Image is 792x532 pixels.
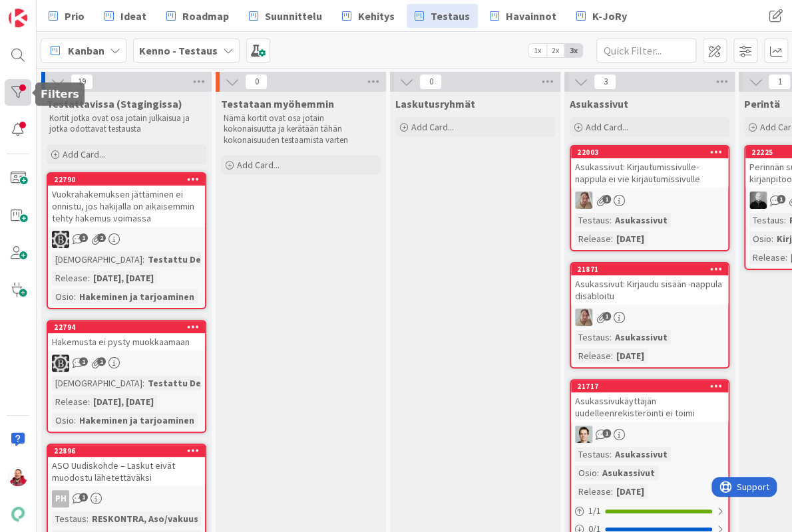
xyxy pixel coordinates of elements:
[48,174,205,186] div: 22790
[571,503,728,519] div: 1/1
[613,484,648,499] div: [DATE]
[577,148,728,157] div: 22003
[571,192,728,209] div: SL
[575,465,597,480] div: Osio
[570,97,628,110] span: Asukassivut
[610,330,612,344] span: :
[482,4,564,28] a: Havainnot
[88,271,90,285] span: :
[571,380,728,422] div: 21717Asukassivukäyttäjän uudelleenrekisteröinti ei toimi
[237,159,280,171] span: Add Card...
[784,213,786,227] span: :
[575,231,611,246] div: Release
[52,413,74,428] div: Osio
[612,213,671,227] div: Asukassivut
[142,376,144,390] span: :
[48,457,205,486] div: ASO Uudiskohde – Laskut eivät muodostu lähetettäväksi
[602,429,611,438] span: 1
[71,74,93,90] span: 19
[568,4,635,28] a: K-JoRy
[48,354,205,372] div: IH
[597,465,599,480] span: :
[41,88,79,100] h5: Filters
[48,231,205,248] div: IH
[610,447,612,462] span: :
[52,394,88,409] div: Release
[571,146,728,158] div: 22003
[9,467,27,486] img: JS
[48,333,205,350] div: Hakemusta ei pysty muokkaamaan
[120,8,146,24] span: Ideat
[411,121,454,133] span: Add Card...
[48,321,205,333] div: 22794
[9,505,27,523] img: avatar
[596,39,696,63] input: Quick Filter...
[79,357,88,366] span: 1
[182,8,229,24] span: Roadmap
[48,186,205,227] div: Vuokrahakemuksen jättäminen ei onnistu, jos hakijalla on aikaisemmin tehty hakemus voimassa
[528,44,546,57] span: 1x
[575,309,592,326] img: SL
[768,74,791,90] span: 1
[613,231,648,246] div: [DATE]
[577,265,728,274] div: 21871
[613,348,648,363] div: [DATE]
[74,413,76,428] span: :
[139,44,218,57] b: Kenno - Testaus
[575,348,611,363] div: Release
[611,484,613,499] span: :
[586,121,628,133] span: Add Card...
[334,4,403,28] a: Kehitys
[65,8,85,24] span: Prio
[158,4,237,28] a: Roadmap
[570,145,729,251] a: 22003Asukassivut: Kirjautumissivulle-nappula ei vie kirjautumissivulleSLTestaus:AsukassivutReleas...
[431,8,470,24] span: Testaus
[221,97,334,110] span: Testataan myöhemmin
[41,4,93,28] a: Prio
[592,8,627,24] span: K-JoRy
[54,446,205,456] div: 22896
[52,354,69,372] img: IH
[48,174,205,227] div: 22790Vuokrahakemuksen jättäminen ei onnistu, jos hakijalla on aikaisemmin tehty hakemus voimassa
[52,511,87,526] div: Testaus
[52,231,69,248] img: IH
[63,148,105,160] span: Add Card...
[79,233,88,242] span: 1
[610,213,612,227] span: :
[47,97,182,110] span: Testattavissa (Stagingissa)
[611,348,613,363] span: :
[571,263,728,305] div: 21871Asukassivut: Kirjaudu sisään -nappula disabloitu
[570,262,729,368] a: 21871Asukassivut: Kirjaudu sisään -nappula disabloituSLTestaus:AsukassivutRelease:[DATE]
[25,2,58,18] span: Support
[407,4,478,28] a: Testaus
[88,394,90,409] span: :
[575,192,592,209] img: SL
[142,252,144,267] span: :
[76,413,198,428] div: Hakeminen ja tarjoaminen
[90,271,157,285] div: [DATE], [DATE]
[144,252,226,267] div: Testattu Devissä
[749,250,785,265] div: Release
[571,275,728,305] div: Asukassivut: Kirjaudu sisään -nappula disabloitu
[419,74,442,90] span: 0
[49,113,204,135] p: Kortit jotka ovat osa jotain julkaisua ja jotka odottavat testausta
[577,382,728,391] div: 21717
[594,74,616,90] span: 3
[68,43,104,59] span: Kanban
[224,113,378,146] p: Nämä kortit ovat osa jotain kokonaisuutta ja kerätään tähän kokonaisuuden testaamista varten
[575,213,610,227] div: Testaus
[52,376,142,390] div: [DEMOGRAPHIC_DATA]
[241,4,330,28] a: Suunnittelu
[76,289,198,304] div: Hakeminen ja tarjoaminen
[571,380,728,392] div: 21717
[48,445,205,457] div: 22896
[52,271,88,285] div: Release
[97,4,154,28] a: Ideat
[611,231,613,246] span: :
[48,445,205,486] div: 22896ASO Uudiskohde – Laskut eivät muodostu lähetettäväksi
[395,97,475,110] span: Laskutusryhmät
[144,376,226,390] div: Testattu Devissä
[571,263,728,275] div: 21871
[575,330,610,344] div: Testaus
[575,426,592,443] img: TT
